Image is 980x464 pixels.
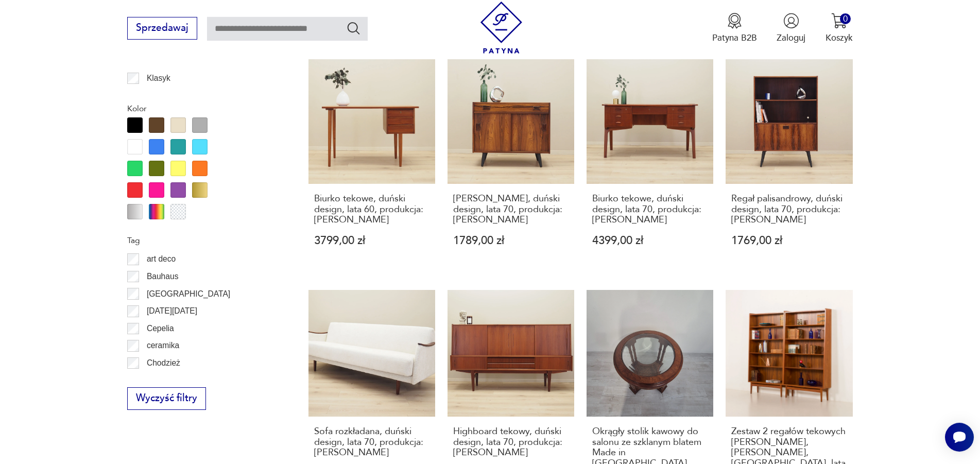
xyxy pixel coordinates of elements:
p: 1789,00 zł [453,235,569,246]
button: Patyna B2B [712,13,757,44]
p: Cepelia [147,322,174,335]
p: Chodzież [147,356,180,370]
a: Szafka palisandrowa, duński design, lata 70, produkcja: Dania[PERSON_NAME], duński design, lata 7... [448,57,574,270]
button: Zaloguj [777,13,805,44]
p: 3799,00 zł [314,235,430,246]
h3: Highboard tekowy, duński design, lata 70, produkcja: [PERSON_NAME] [453,426,569,458]
p: Kolor [127,102,279,115]
p: [GEOGRAPHIC_DATA] [147,287,230,301]
a: Biurko tekowe, duński design, lata 60, produkcja: DaniaBiurko tekowe, duński design, lata 60, pro... [308,57,435,270]
img: Ikona medalu [727,13,743,29]
p: 1769,00 zł [731,235,847,246]
p: Koszyk [826,32,853,44]
a: Ikona medaluPatyna B2B [712,13,757,44]
button: Wyczyść filtry [127,387,205,410]
h3: Sofa rozkładana, duński design, lata 70, produkcja: [PERSON_NAME] [314,426,430,458]
button: Sprzedawaj [127,17,197,40]
p: [DATE][DATE] [147,304,197,318]
p: ceramika [147,339,179,352]
img: Ikonka użytkownika [783,13,799,29]
h3: Biurko tekowe, duński design, lata 60, produkcja: [PERSON_NAME] [314,194,430,225]
p: Klasyk [147,72,170,85]
p: Zaloguj [777,32,805,44]
iframe: Smartsupp widget button [945,423,974,452]
p: Tag [127,234,279,247]
p: 4399,00 zł [592,235,708,246]
div: 0 [840,13,851,24]
h3: Regał palisandrowy, duński design, lata 70, produkcja: [PERSON_NAME] [731,194,847,225]
img: Ikona koszyka [831,13,847,29]
p: Ćmielów [147,373,178,387]
button: 0Koszyk [826,13,853,44]
a: Biurko tekowe, duński design, lata 70, produkcja: DaniaBiurko tekowe, duński design, lata 70, pro... [587,57,713,270]
button: Szukaj [346,21,361,36]
p: Patyna B2B [712,32,757,44]
h3: Biurko tekowe, duński design, lata 70, produkcja: [PERSON_NAME] [592,194,708,225]
img: Patyna - sklep z meblami i dekoracjami vintage [475,2,527,54]
a: Sprzedawaj [127,25,197,33]
p: art deco [147,252,176,266]
p: Bauhaus [147,270,179,283]
a: Regał palisandrowy, duński design, lata 70, produkcja: DaniaRegał palisandrowy, duński design, la... [726,57,852,270]
h3: [PERSON_NAME], duński design, lata 70, produkcja: [PERSON_NAME] [453,194,569,225]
